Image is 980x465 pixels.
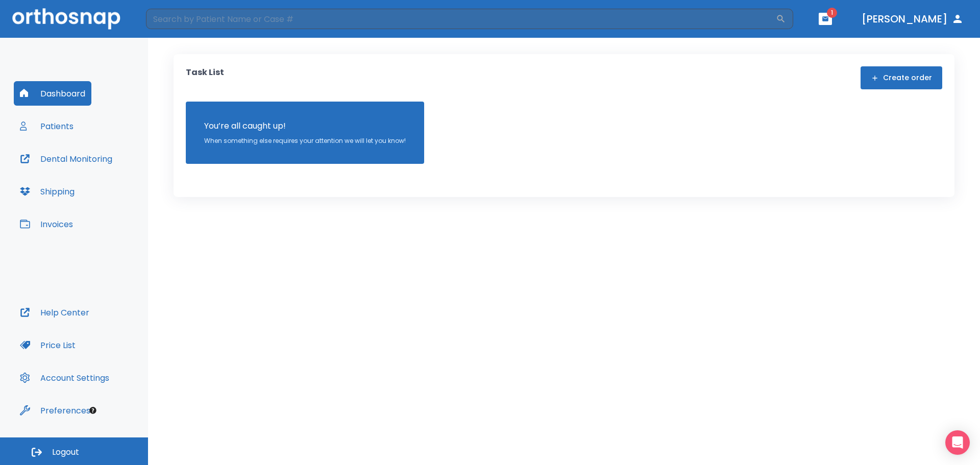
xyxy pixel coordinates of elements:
[14,81,91,106] button: Dashboard
[14,146,118,171] button: Dental Monitoring
[204,120,406,132] p: You’re all caught up!
[14,365,115,390] button: Account Settings
[857,10,968,28] button: [PERSON_NAME]
[14,333,82,357] button: Price List
[14,212,79,236] button: Invoices
[88,406,97,415] div: Tooltip anchor
[861,66,942,89] button: Create order
[204,136,406,145] p: When something else requires your attention we will let you know!
[14,398,96,423] button: Preferences
[14,300,95,325] button: Help Center
[14,179,81,204] button: Shipping
[146,9,776,29] input: Search by Patient Name or Case #
[186,66,224,89] p: Task List
[945,430,970,455] div: Open Intercom Messenger
[14,114,80,138] button: Patients
[12,8,120,29] img: Orthosnap
[827,8,837,18] span: 1
[52,447,79,458] span: Logout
